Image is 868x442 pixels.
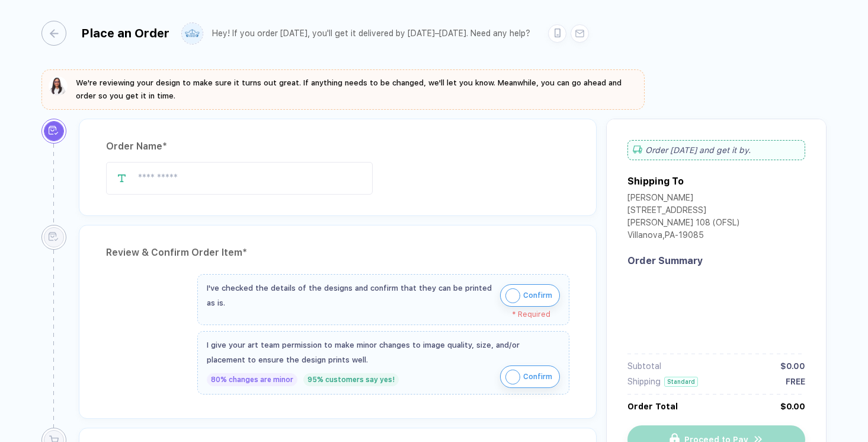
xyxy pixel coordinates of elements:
div: Villanova , PA - 19085 [627,230,739,243]
img: user profile [182,23,203,44]
img: sophie [49,77,68,96]
div: Shipping To [627,176,684,187]
div: Review & Confirm Order Item [106,243,569,262]
span: Confirm [523,367,552,386]
div: Place an Order [81,26,169,40]
div: 80% changes are minor [207,373,297,386]
button: iconConfirm [500,365,560,388]
img: icon [505,288,520,303]
button: iconConfirm [500,284,560,307]
div: * Required [207,310,550,319]
div: $0.00 [780,361,805,371]
img: icon [505,370,520,384]
div: I've checked the details of the designs and confirm that they can be printed as is. [207,281,494,310]
div: Order Summary [627,255,805,266]
button: We're reviewing your design to make sure it turns out great. If anything needs to be changed, we'... [49,77,638,103]
div: [STREET_ADDRESS] [627,205,739,218]
div: Order Name [106,137,569,156]
div: $0.00 [780,402,805,411]
div: Shipping [627,377,661,386]
div: Subtotal [627,361,661,371]
div: Hey! If you order [DATE], you'll get it delivered by [DATE]–[DATE]. Need any help? [212,28,530,39]
div: [PERSON_NAME] [627,193,739,205]
div: [PERSON_NAME] 108 (OFSL) [627,218,739,230]
div: 95% customers say yes! [303,373,399,386]
div: Order Total [627,402,678,411]
span: Confirm [523,286,552,305]
span: We're reviewing your design to make sure it turns out great. If anything needs to be changed, we'... [76,78,622,100]
div: Order [DATE] and get it by . [627,140,805,160]
div: I give your art team permission to make minor changes to image quality, size, and/or placement to... [207,338,560,367]
div: Standard [664,377,698,387]
div: FREE [786,377,805,386]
